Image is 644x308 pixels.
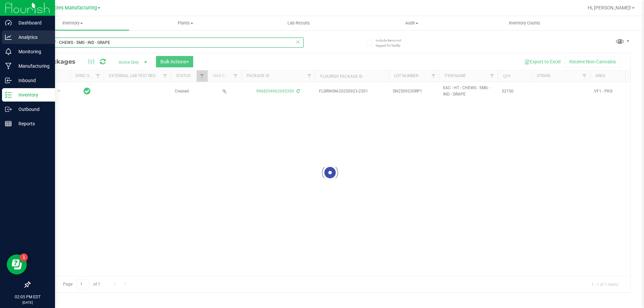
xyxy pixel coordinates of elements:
inline-svg: Inventory [5,91,12,98]
p: Monitoring [12,48,52,56]
span: Inventory Counts [500,20,549,26]
span: Lab Results [278,20,319,26]
inline-svg: Inbound [5,77,12,84]
a: Plants [129,16,242,30]
inline-svg: Outbound [5,106,12,113]
p: Outbound [12,105,52,113]
inline-svg: Reports [5,120,12,127]
inline-svg: Dashboard [5,19,12,26]
iframe: Resource center unread badge [20,253,28,261]
inline-svg: Monitoring [5,48,12,55]
inline-svg: Manufacturing [5,63,12,69]
p: Inventory [12,91,52,99]
iframe: Resource center [7,254,27,274]
p: Dashboard [12,19,52,27]
p: 02:05 PM EDT [3,294,52,300]
p: Analytics [12,33,52,41]
a: Inventory Counts [468,16,581,30]
span: Plants [129,20,242,26]
a: Audit [355,16,468,30]
p: [DATE] [3,300,52,305]
a: Inventory [16,16,129,30]
span: Hi, [PERSON_NAME]! [588,5,631,10]
input: Search Package ID, Item Name, SKU, Lot or Part Number... [30,38,304,48]
p: Inbound [12,76,52,84]
a: Lab Results [242,16,355,30]
p: Reports [12,120,52,128]
span: Audit [356,20,468,26]
span: Inventory [16,20,129,26]
p: Manufacturing [12,62,52,70]
inline-svg: Analytics [5,34,12,41]
span: Clear [296,38,300,46]
span: Include items not tagged for facility [376,38,409,48]
span: Green Acres Manufacturing [37,5,97,11]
